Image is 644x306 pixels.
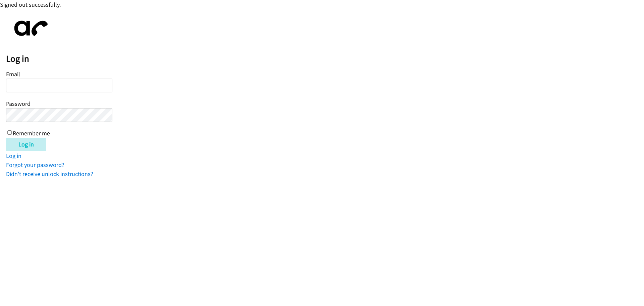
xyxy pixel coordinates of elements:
label: Remember me [13,129,50,137]
input: Log in [6,138,46,151]
a: Log in [6,152,21,160]
a: Didn't receive unlock instructions? [6,170,93,178]
h2: Log in [6,53,644,64]
label: Email [6,70,20,78]
img: aphone-8a226864a2ddd6a5e75d1ebefc011f4aa8f32683c2d82f3fb0802fe031f96514.svg [6,15,53,42]
a: Forgot your password? [6,161,64,169]
label: Password [6,100,31,107]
